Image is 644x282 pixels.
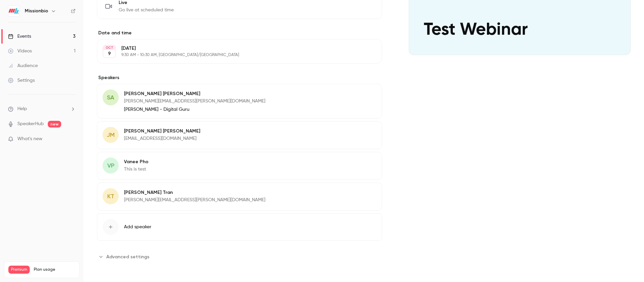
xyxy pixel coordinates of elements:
a: SpeakerHub [17,120,44,127]
button: Add speaker [97,213,382,241]
p: [PERSON_NAME] - Digital Guru [124,106,265,113]
div: Audience [8,62,38,69]
div: KT[PERSON_NAME] Tran[PERSON_NAME][EMAIL_ADDRESS][PERSON_NAME][DOMAIN_NAME] [97,183,382,211]
p: [PERSON_NAME] [PERSON_NAME] [124,128,200,134]
button: Advanced settings [97,251,153,262]
span: Plan usage [34,267,75,272]
p: Vanee Pho [124,159,148,165]
p: 9:30 AM - 10:30 AM, [GEOGRAPHIC_DATA]/[GEOGRAPHIC_DATA] [121,52,347,58]
label: Speakers [97,74,382,81]
span: Go live at scheduled time [119,7,174,13]
span: new [48,121,61,127]
span: KT [107,192,114,201]
label: Date and time [97,30,382,36]
div: OCT [103,45,115,50]
div: SA[PERSON_NAME] [PERSON_NAME][PERSON_NAME][EMAIL_ADDRESS][PERSON_NAME][DOMAIN_NAME][PERSON_NAME] ... [97,84,382,118]
img: Missionbio [8,6,19,16]
p: [DATE] [121,45,347,52]
p: [PERSON_NAME] Tran [124,189,265,196]
li: help-dropdown-opener [8,105,76,112]
span: Premium [8,266,30,274]
span: Advanced settings [106,253,149,260]
div: JM[PERSON_NAME] [PERSON_NAME][EMAIL_ADDRESS][DOMAIN_NAME] [97,121,382,149]
span: Help [17,105,27,112]
div: Settings [8,77,35,84]
span: What's new [17,135,42,143]
span: SA [107,93,114,102]
p: This is test [124,166,148,173]
p: 9 [108,50,111,57]
span: Add speaker [124,224,151,230]
p: [PERSON_NAME][EMAIL_ADDRESS][PERSON_NAME][DOMAIN_NAME] [124,98,265,104]
div: VPVanee PhoThis is test [97,152,382,180]
p: [EMAIL_ADDRESS][DOMAIN_NAME] [124,135,200,142]
h6: Missionbio [25,8,48,14]
div: Events [8,33,31,40]
span: VP [107,161,114,170]
p: [PERSON_NAME] [PERSON_NAME] [124,90,265,97]
p: [PERSON_NAME][EMAIL_ADDRESS][PERSON_NAME][DOMAIN_NAME] [124,197,265,203]
div: Videos [8,48,32,54]
span: JM [107,130,115,139]
section: Advanced settings [97,251,382,262]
